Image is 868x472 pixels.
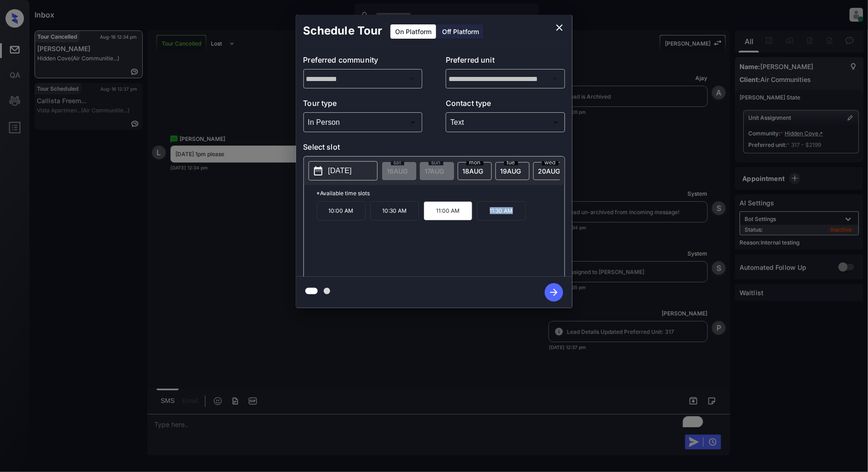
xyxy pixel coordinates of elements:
[504,160,518,165] span: tue
[533,162,567,180] div: date-select
[495,162,530,180] div: date-select
[303,141,565,156] p: Select slot
[309,161,378,181] button: [DATE]
[542,160,559,165] span: wed
[458,162,492,180] div: date-select
[390,24,436,39] div: On Platform
[317,185,565,201] p: *Available time slots
[550,18,569,37] button: close
[477,201,526,221] p: 11:30 AM
[370,201,419,221] p: 10:30 AM
[306,115,420,130] div: In Person
[448,115,563,130] div: Text
[446,54,565,69] p: Preferred unit
[539,280,569,304] button: btn-next
[424,201,472,221] p: 11:00 AM
[463,167,484,175] span: 18 AUG
[303,98,423,112] p: Tour type
[328,165,352,176] p: [DATE]
[538,167,560,175] span: 20 AUG
[317,201,366,221] p: 10:00 AM
[446,98,565,112] p: Contact type
[296,15,390,47] h2: Schedule Tour
[466,160,484,165] span: mon
[437,24,484,39] div: Off Platform
[501,167,521,175] span: 19 AUG
[303,54,423,69] p: Preferred community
